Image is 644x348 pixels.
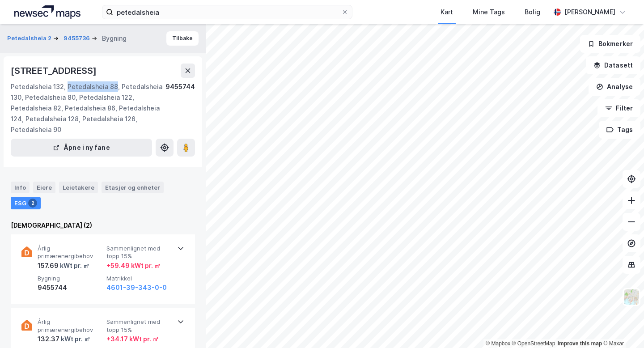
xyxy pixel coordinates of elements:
button: Analyse [589,78,640,96]
span: Bygning [38,275,103,282]
div: Kontrollprogram for chat [599,305,644,348]
div: Eiere [33,182,55,193]
a: OpenStreetMap [512,340,555,347]
a: Improve this map [558,340,602,347]
div: Leietakere [59,182,98,193]
div: 132.37 [38,334,90,344]
span: Årlig primærenergibehov [38,318,103,334]
span: Sammenlignet med topp 15% [106,318,172,334]
div: 9455744 [165,81,195,135]
img: logo.a4113a55bc3d86da70a041830d287a7e.svg [14,5,80,19]
div: 157.69 [38,260,89,271]
button: Åpne i ny fane [11,139,152,157]
button: Filter [597,99,640,117]
button: Datasett [586,56,640,74]
button: Tags [599,121,640,139]
div: + 59.49 kWt pr. ㎡ [106,260,161,271]
div: [STREET_ADDRESS] [11,64,98,78]
div: Bolig [525,7,540,17]
div: Etasjer og enheter [105,183,160,191]
button: Petedalsheia 2 [7,34,53,43]
a: Mapbox [486,340,510,347]
div: 9455744 [38,282,103,293]
div: kWt pr. ㎡ [59,334,90,344]
div: 2 [28,199,37,208]
img: Z [623,289,640,306]
button: Tilbake [166,31,199,46]
button: 9455736 [64,34,92,43]
div: ESG [11,197,41,209]
button: 4601-39-343-0-0 [106,282,167,293]
input: Søk på adresse, matrikkel, gårdeiere, leietakere eller personer [113,5,341,19]
div: [DEMOGRAPHIC_DATA] (2) [11,220,195,231]
iframe: Chat Widget [599,305,644,348]
div: kWt pr. ㎡ [59,260,89,271]
div: Info [11,182,30,193]
span: Sammenlignet med topp 15% [106,245,172,260]
button: Bokmerker [580,35,640,53]
div: Petedalsheia 132, Petedalsheia 88, Petedalsheia 130, Petedalsheia 80, Petedalsheia 122, Petedalsh... [11,81,165,135]
span: Matrikkel [106,275,172,282]
div: Mine Tags [473,7,505,17]
span: Årlig primærenergibehov [38,245,103,260]
div: [PERSON_NAME] [564,7,615,17]
div: Bygning [102,33,127,44]
div: + 34.17 kWt pr. ㎡ [106,334,159,344]
div: Kart [441,7,453,17]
